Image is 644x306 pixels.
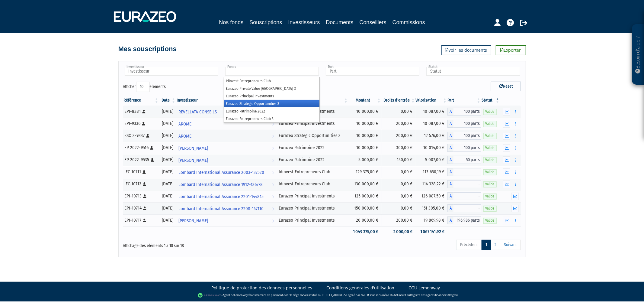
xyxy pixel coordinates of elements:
[123,239,284,249] div: Affichage des éléments 1 à 10 sur 18
[178,143,208,154] span: [PERSON_NAME]
[382,142,416,154] td: 300,00 €
[348,118,382,130] td: 10 000,00 €
[176,118,277,130] a: AROME
[382,202,416,214] td: 0,00 €
[491,240,500,250] a: 2
[483,194,497,199] span: Valide
[483,145,497,151] span: Valide
[348,95,382,106] th: Montant: activer pour trier la colonne par ordre croissant
[125,193,157,199] div: EPI-10713
[441,45,491,55] a: Voir les documents
[447,180,481,188] div: A - Idinvest Entrepreneurs Club
[447,108,453,116] span: A
[272,119,274,130] i: Voir l'investisseur
[234,293,248,297] a: Lemonway
[415,202,447,214] td: 151 305,00 €
[348,190,382,202] td: 125 000,00 €
[224,100,319,107] li: Eurazeo Strategic Opportunities 3
[198,292,221,298] img: logo-lemonway.png
[272,203,274,214] i: Voir l'investisseur
[136,82,150,92] select: Afficheréléments
[447,120,453,128] span: A
[348,106,382,118] td: 10 000,00 €
[447,168,453,176] span: A
[382,166,416,178] td: 0,00 €
[360,18,386,27] a: Conseillers
[224,85,319,92] li: Eurazeo Private Value [GEOGRAPHIC_DATA] 3
[178,155,208,166] span: [PERSON_NAME]
[447,216,453,224] span: A
[288,18,320,27] a: Investisseurs
[447,156,481,164] div: A - Eurazeo Patrimoine 2022
[123,82,166,92] label: Afficher éléments
[143,170,146,174] i: [Français] Personne physique
[453,216,481,224] span: 196,986 parts
[326,18,354,27] a: Documents
[176,142,277,154] a: [PERSON_NAME]
[447,204,481,212] div: A - Eurazeo Principal Investments
[125,120,157,127] div: EPI-9336
[409,285,440,291] a: CGU Lemonway
[125,157,157,163] div: EP 2022-9535
[224,77,319,85] li: Idinvest Entrepreneurs Club
[382,214,416,226] td: 200,00 €
[483,157,497,163] span: Valide
[382,118,416,130] td: 200,00 €
[348,214,382,226] td: 20 000,00 €
[392,18,425,27] a: Commissions
[161,145,174,151] div: [DATE]
[176,178,277,190] a: Lombard International Assurance 1912-136778
[161,157,174,163] div: [DATE]
[415,166,447,178] td: 113 650,19 €
[161,217,174,223] div: [DATE]
[125,217,157,223] div: EPI-10717
[224,115,319,122] li: Eurazeo Entrepreneurs Club 3
[176,154,277,166] a: [PERSON_NAME]
[635,28,642,82] p: Besoin d'aide ?
[125,145,157,151] div: EP 2022-9516
[483,169,497,175] span: Valide
[279,120,346,127] div: Eurazeo Principal Investments
[159,95,176,106] th: Date: activer pour trier la colonne par ordre croissant
[327,285,395,291] a: Conditions générales d'utilisation
[348,226,382,237] td: 1 049 375,00 €
[176,190,277,202] a: Lombard International Assurance 2201-144815
[178,203,264,214] span: Lombard International Assurance 2208-147110
[279,132,346,139] div: Eurazeo Strategic Opportunities 3
[176,95,277,106] th: Investisseur: activer pour trier la colonne par ordre croissant
[146,134,150,138] i: [Français] Personne physique
[491,82,521,91] button: Reset
[500,240,521,250] a: Suivant
[272,191,274,202] i: Voir l'investisseur
[219,18,243,27] a: Nos fonds
[447,156,453,164] span: A
[382,178,416,190] td: 0,00 €
[483,218,497,223] span: Valide
[125,181,157,187] div: IEC-10712
[453,132,481,140] span: 100 parts
[481,95,500,106] th: Statut : activer pour trier la colonne par ordre d&eacute;croissant
[272,215,274,226] i: Voir l'investisseur
[348,202,382,214] td: 150 000,00 €
[453,144,481,152] span: 100 parts
[483,109,497,115] span: Valide
[483,206,497,211] span: Valide
[143,194,147,198] i: [Français] Personne physique
[178,167,264,178] span: Lombard International Assurance 2003-137520
[382,130,416,142] td: 200,00 €
[279,145,346,151] div: Eurazeo Patrimoine 2022
[279,169,346,175] div: Idinvest Entrepreneurs Club
[125,169,157,175] div: IEC-10711
[447,216,481,224] div: A - Eurazeo Principal Investments
[447,168,481,176] div: A - Idinvest Entrepreneurs Club
[453,108,481,116] span: 100 parts
[415,95,447,106] th: Valorisation: activer pour trier la colonne par ordre croissant
[176,166,277,178] a: Lombard International Assurance 2003-137520
[483,181,497,187] span: Valide
[447,144,481,152] div: A - Eurazeo Patrimoine 2022
[279,193,346,199] div: Eurazeo Principal Investments
[161,132,174,139] div: [DATE]
[415,142,447,154] td: 10 014,00 €
[447,192,481,200] div: A - Eurazeo Principal Investments
[410,293,458,297] a: Registre des agents financiers (Regafi)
